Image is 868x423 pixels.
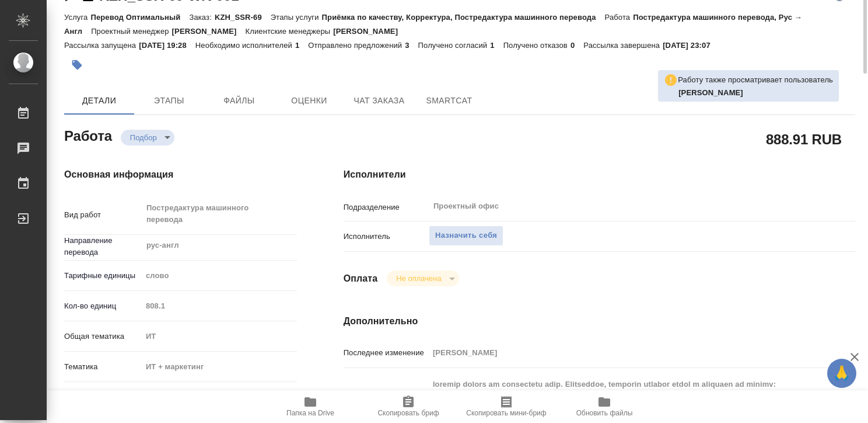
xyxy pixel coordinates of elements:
p: Проектный менеджер [91,27,171,36]
span: 🙏 [832,361,852,386]
p: Клиентские менеджеры [246,27,334,36]
button: Подбор [127,133,160,143]
h2: Работа [64,124,112,145]
p: Вид работ [64,209,142,221]
p: 1 [490,41,503,50]
p: Получено отказов [503,41,570,50]
p: Этапы услуги [271,13,322,22]
p: Общая тематика [64,331,142,342]
span: Скопировать мини-бриф [466,409,546,417]
p: [PERSON_NAME] [333,27,407,36]
p: Получено согласий [418,41,491,50]
p: Отправлено предложений [308,41,405,50]
p: Работа [605,13,633,22]
span: Файлы [211,93,267,108]
p: [PERSON_NAME] [172,27,246,36]
span: Назначить себя [435,229,497,242]
button: Назначить себя [429,226,503,246]
p: Подразделение [344,202,429,213]
h2: 888.91 RUB [766,129,842,149]
p: KZH_SSR-69 [215,13,271,22]
p: Работу также просматривает пользователь [678,74,833,86]
p: [DATE] 23:07 [663,41,719,50]
span: SmartCat [421,93,477,108]
div: ИТ + маркетинг [142,357,297,377]
span: Детали [71,93,127,108]
p: Тарифные единицы [64,270,142,282]
input: Пустое поле [429,344,813,361]
p: Тематика [64,361,142,373]
p: Перевод Оптимальный [90,13,189,22]
p: 3 [405,41,418,50]
p: Приёмка по качеству, Корректура, Постредактура машинного перевода [322,13,605,22]
span: Папка на Drive [286,409,334,417]
button: Обновить файлы [555,390,653,423]
p: 0 [570,41,583,50]
p: [DATE] 19:28 [139,41,195,50]
div: Подбор [121,130,174,145]
span: Оценки [281,93,337,108]
h4: Дополнительно [344,314,855,328]
p: Рассылка завершена [583,41,663,50]
h4: Оплата [344,272,378,286]
span: Чат заказа [351,93,407,108]
button: Не оплачена [393,273,444,283]
button: Скопировать бриф [359,390,457,423]
span: Обновить файлы [576,409,633,417]
p: Направление перевода [64,235,142,258]
p: Последнее изменение [344,347,429,359]
div: слово [142,266,297,286]
p: Необходимо исполнителей [195,41,295,50]
button: 🙏 [827,359,856,388]
h4: Исполнители [344,168,855,182]
p: Кол-во единиц [64,300,142,312]
p: Исполнитель [344,231,429,242]
h4: Основная информация [64,168,297,182]
button: Скопировать мини-бриф [457,390,555,423]
div: Подбор [387,271,459,286]
button: Добавить тэг [64,52,90,78]
input: Пустое поле [142,297,297,314]
p: Услуга [64,13,90,22]
span: Этапы [141,93,197,108]
p: 1 [295,41,308,50]
div: ИТ [142,327,297,346]
span: Скопировать бриф [377,409,439,417]
button: Папка на Drive [261,390,359,423]
p: Заказ: [189,13,214,22]
p: Рассылка запущена [64,41,139,50]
